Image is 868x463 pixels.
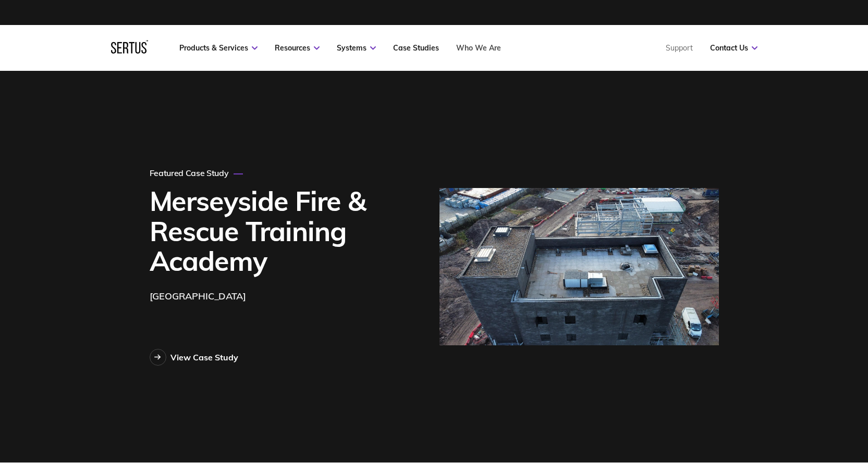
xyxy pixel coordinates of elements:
[170,352,238,362] div: View Case Study
[337,43,376,53] a: Systems
[150,168,243,178] div: Featured Case Study
[680,342,868,463] iframe: Chat Widget
[150,186,406,276] h1: Merseyside Fire & Rescue Training Academy
[393,43,439,53] a: Case Studies
[275,43,320,53] a: Resources
[179,43,258,53] a: Products & Services
[456,43,501,53] a: Who We Are
[150,349,238,366] a: View Case Study
[150,289,246,304] div: [GEOGRAPHIC_DATA]
[666,43,693,53] a: Support
[710,43,757,53] a: Contact Us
